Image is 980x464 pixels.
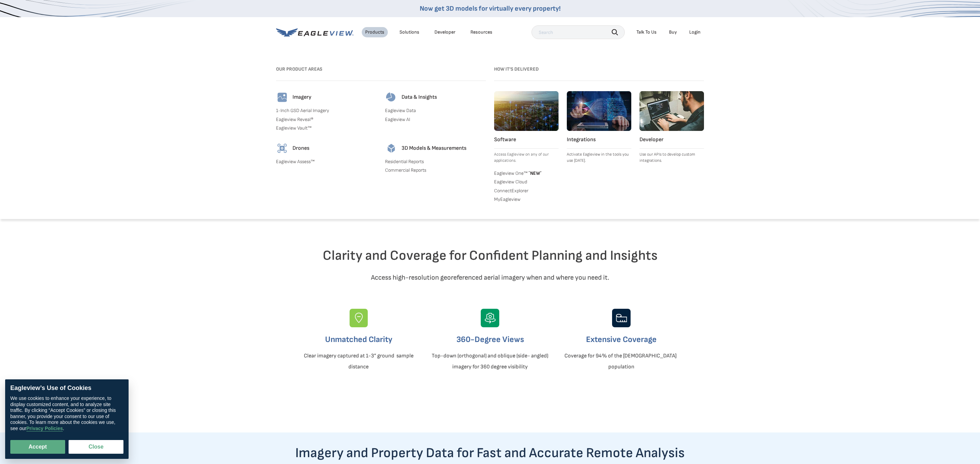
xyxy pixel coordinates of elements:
button: Close [69,440,123,454]
a: Eagleview Reveal® [276,117,377,123]
h3: Unmatched Clarity [299,334,419,345]
h3: How it's Delivered [494,64,704,75]
a: Developer Use our APIs to develop custom integrations. [640,91,704,164]
a: Eagleview Vault™ [276,125,377,131]
h2: Clarity and Coverage for Confident Planning and Insights [289,247,691,264]
a: ConnectExplorer [494,188,559,194]
h4: Data & Insights [402,94,437,101]
img: drones-icon.svg [276,142,288,155]
div: We use cookies to enhance your experience, to display customized content, and to analyze site tra... [10,395,123,431]
h3: Extensive Coverage [561,334,681,345]
a: Developer [434,29,455,35]
a: Eagleview Cloud [494,179,559,185]
div: Products [365,29,384,35]
a: Eagleview Assess™ [276,159,377,165]
p: Activate Eagleview in the tools you use [DATE]. [567,151,631,164]
div: Eagleview’s Use of Cookies [10,384,123,392]
h4: 3D Models & Measurements [402,145,466,152]
h3: Our Product Areas [276,64,486,75]
a: Eagleview One™ *NEW* [494,169,559,176]
img: developer.webp [640,91,704,131]
div: Resources [470,29,492,35]
span: NEW [527,170,542,176]
img: data-icon.svg [385,91,397,103]
a: Eagleview Data [385,108,486,114]
div: Talk To Us [636,29,657,35]
a: Integrations Activate Eagleview in the tools you use [DATE]. [567,91,631,164]
h3: 360-Degree Views [430,334,550,345]
a: Residential Reports [385,159,486,165]
img: software.webp [494,91,559,131]
a: Privacy Policies [26,426,63,431]
p: Clear imagery captured at 1-3” ground sample distance [299,351,419,373]
img: imagery-icon.svg [276,91,288,103]
a: 1-Inch GSD Aerial Imagery [276,108,377,114]
a: Now get 3D models for virtually every property! [420,4,561,13]
h4: Software [494,136,559,143]
a: Eagleview AI [385,117,486,123]
img: integrations.webp [567,91,631,131]
a: MyEagleview [494,196,559,203]
h4: Imagery [292,94,311,101]
a: Commercial Reports [385,167,486,173]
p: Coverage for 94% of the [DEMOGRAPHIC_DATA] population [561,351,681,373]
input: Search [531,25,625,39]
p: Top-down (orthogonal) and oblique (side- angled) imagery for 360 degree visibility [430,351,550,373]
button: Accept [10,440,65,454]
img: 3d-models-icon.svg [385,142,397,155]
a: Buy [669,29,677,35]
h4: Integrations [567,136,631,143]
p: Access Eagleview on any of our applications. [494,151,559,164]
p: Use our APIs to develop custom integrations. [640,151,704,164]
div: Login [689,29,701,35]
div: Solutions [399,29,419,35]
h4: Developer [640,136,704,143]
p: Access high-resolution georeferenced aerial imagery when and where you need it. [289,272,691,283]
h4: Drones [292,145,309,152]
